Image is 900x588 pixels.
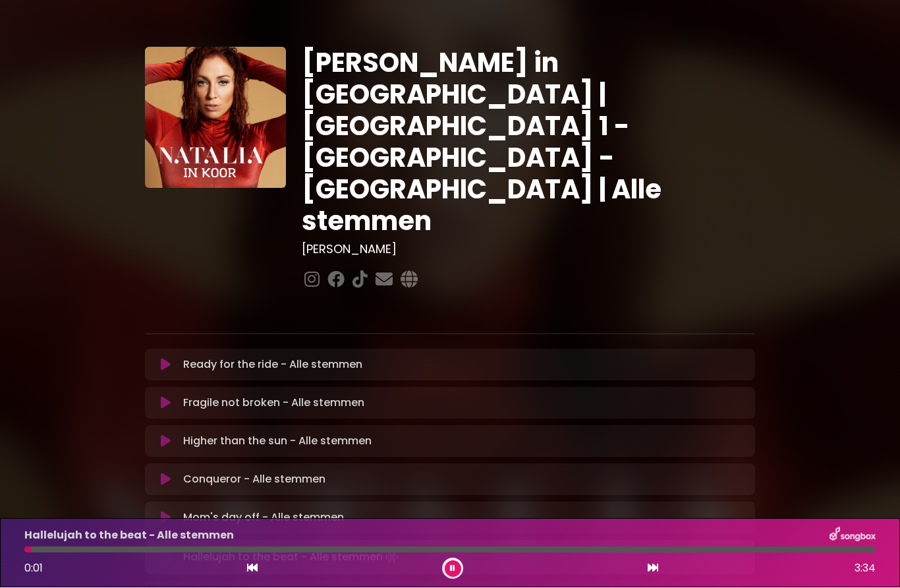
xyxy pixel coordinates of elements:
[183,472,325,488] p: Conqueror - Alle stemmen
[830,527,876,544] img: songbox-logo-white.png
[302,243,756,257] h3: [PERSON_NAME]
[183,510,344,526] p: Mom's day off - Alle stemmen
[302,47,756,237] h1: [PERSON_NAME] in [GEOGRAPHIC_DATA] | [GEOGRAPHIC_DATA] 1 - [GEOGRAPHIC_DATA] - [GEOGRAPHIC_DATA] ...
[145,47,286,189] img: YTVS25JmS9CLUqXqkEhs
[855,561,876,577] span: 3:34
[183,434,372,450] p: Higher than the sun - Alle stemmen
[183,357,362,373] p: Ready for the ride - Alle stemmen
[24,561,43,576] span: 0:01
[24,528,234,544] p: Hallelujah to the beat - Alle stemmen
[183,396,364,411] p: Fragile not broken - Alle stemmen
